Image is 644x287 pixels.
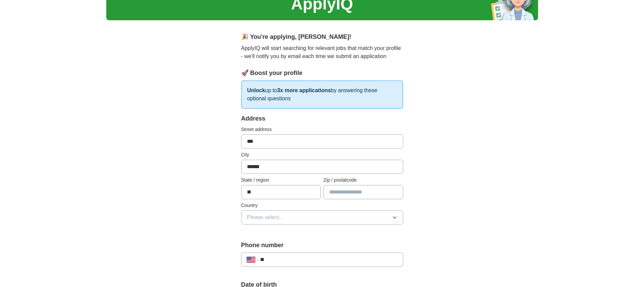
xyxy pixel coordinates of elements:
strong: 3x more applications [277,87,331,93]
div: Address [241,114,403,123]
div: 🚀 Boost your profile [241,69,403,78]
label: Street address [241,126,403,133]
label: Phone number [241,241,403,250]
label: Zip / postalcode [324,177,403,184]
div: 🎉 You're applying , [PERSON_NAME] ! [241,32,403,42]
span: Please select... [247,213,284,221]
label: City [241,151,403,158]
p: ApplyIQ will start searching for relevant jobs that match your profile - we'll notify you by emai... [241,44,403,60]
label: Country [241,202,403,209]
button: Please select... [241,210,403,225]
strong: Unlock [247,87,265,93]
label: State / region [241,177,321,184]
p: up to by answering these optional questions [241,80,403,109]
